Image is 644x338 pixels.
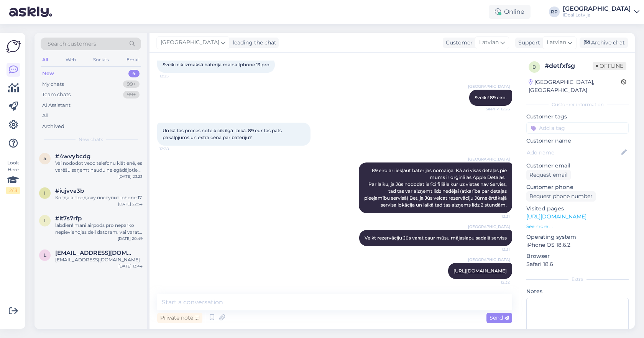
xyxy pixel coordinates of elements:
p: Customer email [526,162,629,170]
span: 12:32 [481,279,510,285]
div: [DATE] 22:34 [118,201,143,207]
span: New chats [79,136,103,143]
div: [DATE] 13:44 [118,263,143,269]
div: All [42,112,49,120]
div: 2 / 3 [6,187,20,194]
span: 12:25 [159,73,188,79]
p: See more ... [526,223,629,230]
a: [URL][DOMAIN_NAME] [526,213,586,220]
div: Когда в продажу поступит iphone 17 [55,194,143,201]
p: Visited pages [526,205,629,213]
div: # detfxfsg [545,61,593,71]
div: [EMAIL_ADDRESS][DOMAIN_NAME] [55,256,143,263]
p: Operating system [526,233,629,241]
div: [GEOGRAPHIC_DATA], [GEOGRAPHIC_DATA] [529,78,621,94]
a: [GEOGRAPHIC_DATA]iDeal Latvija [563,6,639,18]
span: Send [490,314,509,321]
span: #it7s7rfp [55,215,82,222]
div: Customer [443,39,473,47]
span: #4wvybcdg [55,153,90,160]
div: Email [125,55,141,65]
span: [GEOGRAPHIC_DATA] [468,257,510,263]
span: 12:31 [481,246,510,252]
div: 99+ [123,91,140,98]
input: Add name [527,148,620,157]
div: Web [64,55,77,65]
div: Request email [526,170,571,180]
div: Request phone number [526,191,596,202]
span: i [44,190,46,196]
input: Add a tag [526,122,629,134]
p: Safari 18.6 [526,260,629,268]
div: Extra [526,276,629,283]
p: Customer phone [526,183,629,191]
span: [GEOGRAPHIC_DATA] [161,38,219,47]
div: Archive chat [580,38,628,48]
div: leading the chat [230,39,276,47]
span: 89 eiro ari iekļaut baterijas nomaiņa. Kā arī visas detaļas pie mums ir orģinālas Apple Detaļas. ... [364,167,508,208]
span: l [44,252,46,258]
p: Browser [526,252,629,260]
span: Seen ✓ 12:26 [481,106,510,112]
div: iDeal Latvija [563,12,631,18]
div: [DATE] 20:49 [118,236,143,241]
div: Archived [42,123,64,130]
span: laura.neilande10@inbox.lv [55,249,135,256]
span: Latvian [479,38,499,47]
div: Vai nododot veco telefonu klātienē, es varēšu saņemt naudu neiegādājoties jaunu ierīci? [55,160,143,174]
p: Customer name [526,137,629,145]
div: [DATE] 23:23 [118,174,143,179]
span: d [532,64,536,70]
div: Team chats [42,91,71,98]
span: 12:31 [481,213,510,219]
p: iPhone OS 18.6.2 [526,241,629,249]
div: My chats [42,80,64,88]
span: Latvian [547,38,566,47]
div: Support [515,39,540,47]
div: AI Assistant [42,102,71,109]
span: Search customers [48,40,96,48]
span: Un kā tas proces noteik cik ilgā laikā. 89 eur tas pats pakalpjums un extra cena par bateriju? [163,128,283,140]
span: Veikt rezervācīju Jūs varat caur mūsu mājaslapu sadaļā serviss [365,235,507,241]
span: [GEOGRAPHIC_DATA] [468,84,510,89]
div: 4 [128,70,140,77]
div: All [41,55,49,65]
span: 12:28 [159,146,188,152]
div: labdien! mani airpods pro neparko nepievienojas dell datoram. vai varat kā palīdzēt, ja atnestu d... [55,222,143,236]
span: [GEOGRAPHIC_DATA] [468,224,510,230]
div: Private note [157,313,202,323]
img: Askly Logo [6,39,21,54]
div: Look Here [6,159,20,194]
div: Customer information [526,101,629,108]
span: Offline [593,62,626,70]
div: Online [489,5,531,19]
div: New [42,70,54,77]
span: Sveiki! 89 eiro. [475,95,507,100]
div: Socials [92,55,110,65]
a: [URL][DOMAIN_NAME] [453,268,507,274]
p: Notes [526,287,629,295]
span: [GEOGRAPHIC_DATA] [468,156,510,162]
div: [GEOGRAPHIC_DATA] [563,6,631,12]
span: Sveiki cik izmaksā baterija maina Iphone 13 pro [163,62,269,67]
span: i [44,218,46,223]
span: 4 [43,156,46,161]
span: #iujvva3b [55,187,84,194]
div: 99+ [123,80,140,88]
p: Customer tags [526,113,629,121]
div: RP [549,7,560,17]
